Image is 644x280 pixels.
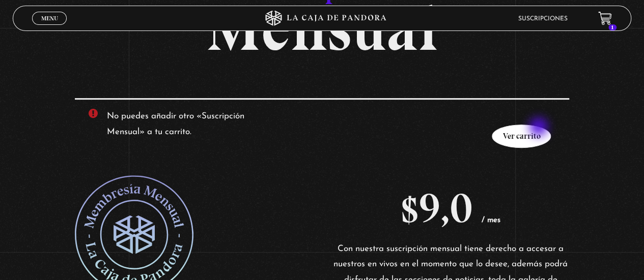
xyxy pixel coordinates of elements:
span: Menu [41,15,58,21]
bdi: 9,0 [401,184,473,233]
li: No puedes añadir otro « Mensual» a tu carrito. [107,109,551,140]
a: Suscripciones [518,16,568,22]
a: 1 [598,12,612,25]
span: $ [401,184,418,233]
a: Ver carrito [492,125,551,148]
span: / mes [482,216,500,224]
span: Cerrar [38,24,62,31]
span: 1 [608,24,617,30]
span: Suscripción [202,112,244,120]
